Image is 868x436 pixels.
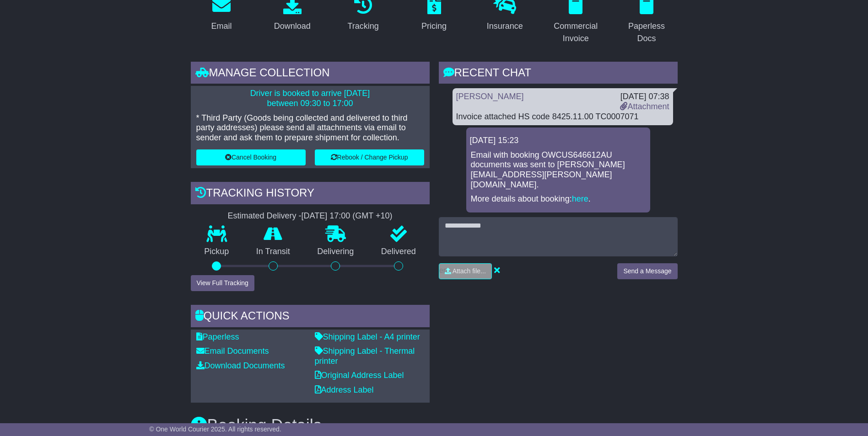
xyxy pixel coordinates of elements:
p: Pickup [191,247,243,257]
div: [DATE] 17:00 (GMT +10) [302,211,393,221]
div: Commercial Invoice [551,20,601,45]
div: [DATE] 15:23 [470,136,647,146]
div: Invoice attached HS code 8425.11.00 TC0007071 [456,112,669,122]
p: More details about booking: . [471,194,646,204]
p: Driver is booked to arrive [DATE] between 09:30 to 17:00 [196,89,424,108]
p: * Third Party (Goods being collected and delivered to third party addresses) please send all atta... [196,113,424,143]
h3: Booking Details [191,416,678,435]
button: View Full Tracking [191,275,254,291]
a: Attachment [620,102,669,111]
div: Paperless Docs [622,20,672,45]
div: Pricing [421,20,447,32]
a: Email Documents [196,346,269,356]
div: [DATE] 07:38 [620,92,669,102]
div: Insurance [487,20,523,32]
a: Download Documents [196,361,285,370]
a: here [572,194,588,203]
div: Manage collection [191,62,430,86]
a: [PERSON_NAME] [456,92,524,101]
div: Quick Actions [191,305,430,330]
span: © One World Courier 2025. All rights reserved. [149,425,281,433]
div: Tracking [347,20,378,32]
a: Shipping Label - A4 printer [315,332,420,341]
a: Address Label [315,385,374,394]
div: Tracking history [191,182,430,207]
p: In Transit [243,247,304,257]
p: Email with booking OWCUS646612AU documents was sent to [PERSON_NAME][EMAIL_ADDRESS][PERSON_NAME][... [471,150,646,190]
div: Email [211,20,232,32]
p: Delivered [367,247,430,257]
button: Rebook / Change Pickup [315,149,424,165]
button: Cancel Booking [196,149,306,165]
div: RECENT CHAT [439,62,678,86]
div: Estimated Delivery - [191,211,430,221]
p: Delivering [304,247,368,257]
a: Shipping Label - Thermal printer [315,346,415,366]
div: Download [274,20,311,32]
a: Original Address Label [315,371,404,380]
a: Paperless [196,332,239,341]
button: Send a Message [617,263,677,279]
